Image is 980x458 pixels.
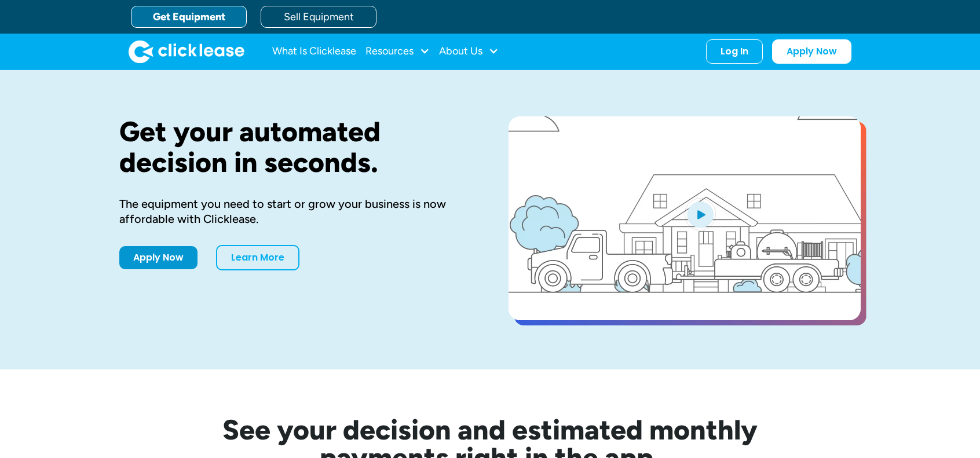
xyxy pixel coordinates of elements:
[216,245,299,270] a: Learn More
[131,6,247,28] a: Get Equipment
[685,198,716,230] img: Blue play button logo on a light blue circular background
[721,46,748,57] div: Log In
[261,6,376,28] a: Sell Equipment
[119,196,471,226] div: The equipment you need to start or grow your business is now affordable with Clicklease.
[365,40,430,63] div: Resources
[772,39,851,64] a: Apply Now
[272,40,356,63] a: What Is Clicklease
[129,40,244,63] a: home
[509,116,861,320] a: open lightbox
[119,116,471,178] h1: Get your automated decision in seconds.
[439,40,499,63] div: About Us
[119,246,198,269] a: Apply Now
[129,40,244,63] img: Clicklease logo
